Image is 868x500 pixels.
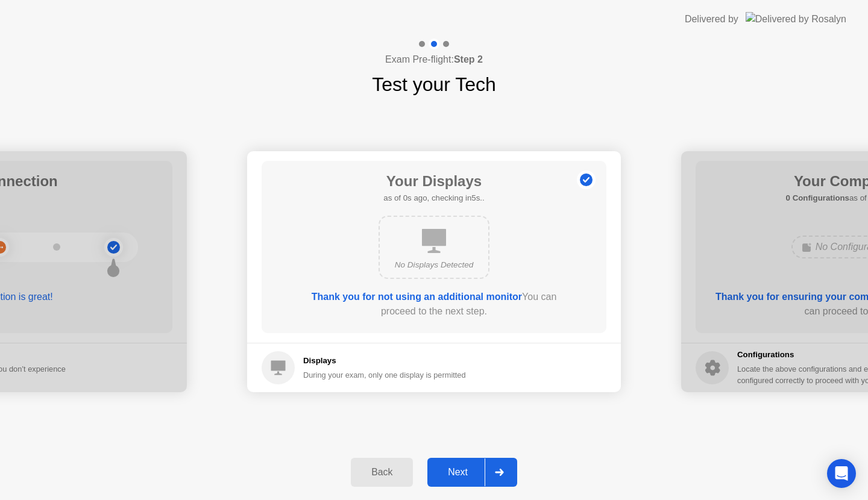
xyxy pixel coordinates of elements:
[354,467,409,478] div: Back
[389,259,479,271] div: No Displays Detected
[296,290,572,319] div: You can proceed to the next step.
[383,192,484,204] h5: as of 0s ago, checking in5s..
[303,355,466,367] h5: Displays
[746,12,846,26] img: Delivered by Rosalyn
[383,170,484,192] h1: Your Displays
[454,54,483,64] b: Step 2
[372,70,496,99] h1: Test your Tech
[312,292,522,302] b: Thank you for not using an additional monitor
[303,369,466,381] div: During your exam, only one display is permitted
[827,459,856,488] div: Open Intercom Messenger
[385,52,483,67] h4: Exam Pre-flight:
[431,467,485,478] div: Next
[351,458,413,487] button: Back
[685,12,738,27] div: Delivered by
[427,458,517,487] button: Next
